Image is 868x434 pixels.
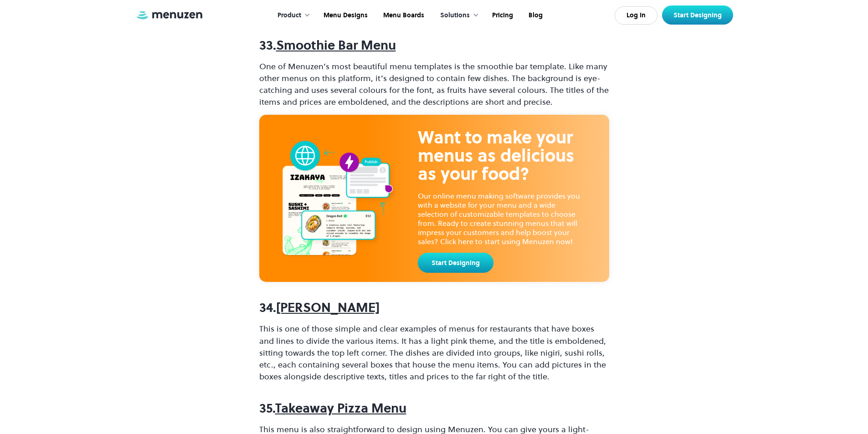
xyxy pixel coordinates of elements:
[418,128,586,191] h2: Want to make your menus as delicious as your food?
[418,191,586,246] p: Our online menu making software provides you with a website for your menu and a wide selection of...
[259,299,276,316] strong: 34.
[520,1,550,30] a: Blog
[431,1,483,30] div: Solutions
[418,253,493,273] a: Start Designing
[662,5,733,25] a: Start Designing
[268,1,315,30] div: Product
[259,323,609,382] p: This is one of those simple and clear examples of menus for restaurants that have boxes and lines...
[276,36,396,54] a: Smoothie Bar Menu
[315,1,375,30] a: Menu Designs
[276,299,380,316] a: [PERSON_NAME]
[440,10,470,20] div: Solutions
[259,399,275,417] strong: 35.
[277,10,301,20] div: Product
[375,1,431,30] a: Menu Boards
[275,399,406,417] a: Takeaway Pizza Menu
[615,6,657,25] a: Log In
[259,61,609,108] p: One of Menuzen’s most beautiful menu templates is the smoothie bar template. Like many other menu...
[259,36,276,54] strong: 33.
[483,1,520,30] a: Pricing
